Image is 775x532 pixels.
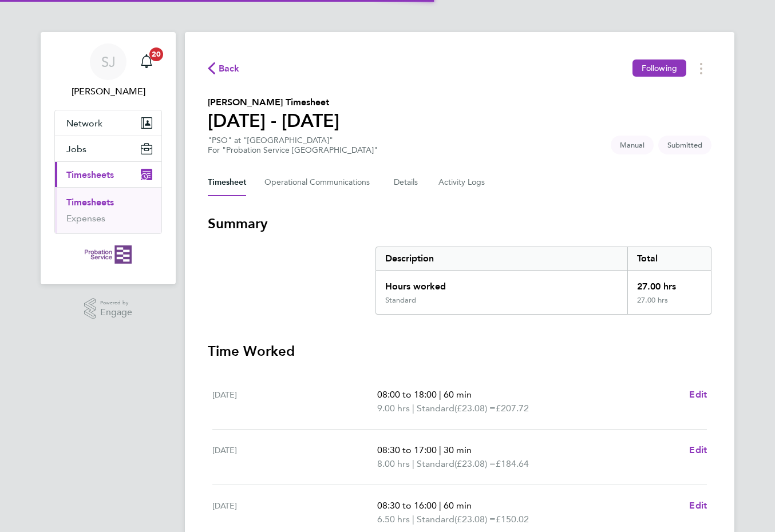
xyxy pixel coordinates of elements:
[208,61,240,76] button: Back
[642,63,677,73] span: Following
[417,513,454,526] span: Standard
[385,296,416,305] div: Standard
[208,96,339,109] h2: [PERSON_NAME] Timesheet
[439,389,441,400] span: |
[689,443,707,457] a: Edit
[377,389,437,400] span: 08:00 to 18:00
[54,43,162,98] a: SJ[PERSON_NAME]
[689,500,707,511] span: Edit
[375,247,711,315] div: Summary
[439,444,441,455] span: |
[66,118,102,129] span: Network
[444,500,472,511] span: 60 min
[66,144,86,154] span: Jobs
[689,388,707,402] a: Edit
[611,136,654,154] span: This timesheet was manually created.
[66,197,114,208] a: Timesheets
[377,403,410,414] span: 9.00 hrs
[376,247,627,270] div: Description
[66,213,105,224] a: Expenses
[219,62,240,76] span: Back
[208,136,378,155] div: "PSO" at "[GEOGRAPHIC_DATA]"
[377,444,437,455] span: 08:30 to 17:00
[454,514,496,525] span: (£23.08) =
[417,402,454,415] span: Standard
[84,298,133,320] a: Powered byEngage
[377,514,410,525] span: 6.50 hrs
[55,162,161,187] button: Timesheets
[85,245,131,264] img: probationservice-logo-retina.png
[417,457,454,471] span: Standard
[496,458,529,469] span: £184.64
[212,388,377,415] div: [DATE]
[412,514,414,525] span: |
[412,403,414,414] span: |
[496,403,529,414] span: £207.72
[66,169,114,180] span: Timesheets
[454,403,496,414] span: (£23.08) =
[212,499,377,526] div: [DATE]
[55,187,161,233] div: Timesheets
[454,458,496,469] span: (£23.08) =
[689,389,707,400] span: Edit
[149,47,163,61] span: 20
[691,59,711,77] button: Timesheets Menu
[135,43,158,80] a: 20
[689,499,707,513] a: Edit
[627,271,711,296] div: 27.00 hrs
[54,245,162,264] a: Go to home page
[100,308,132,317] span: Engage
[101,54,116,69] span: SJ
[41,32,176,284] nav: Main navigation
[208,342,711,360] h3: Time Worked
[100,298,132,308] span: Powered by
[212,443,377,471] div: [DATE]
[438,169,487,196] button: Activity Logs
[658,136,711,154] span: This timesheet is Submitted.
[54,85,162,98] span: Sian Jones
[208,109,339,132] h1: [DATE] - [DATE]
[208,215,711,233] h3: Summary
[376,271,627,296] div: Hours worked
[377,500,437,511] span: 08:30 to 16:00
[627,296,711,314] div: 27.00 hrs
[632,59,686,77] button: Following
[496,514,529,525] span: £150.02
[689,444,707,455] span: Edit
[264,169,375,196] button: Operational Communications
[444,444,472,455] span: 30 min
[439,500,441,511] span: |
[627,247,711,270] div: Total
[55,136,161,161] button: Jobs
[377,458,410,469] span: 8.00 hrs
[55,110,161,136] button: Network
[412,458,414,469] span: |
[208,145,378,155] div: For "Probation Service [GEOGRAPHIC_DATA]"
[394,169,420,196] button: Details
[208,169,246,196] button: Timesheet
[444,389,472,400] span: 60 min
